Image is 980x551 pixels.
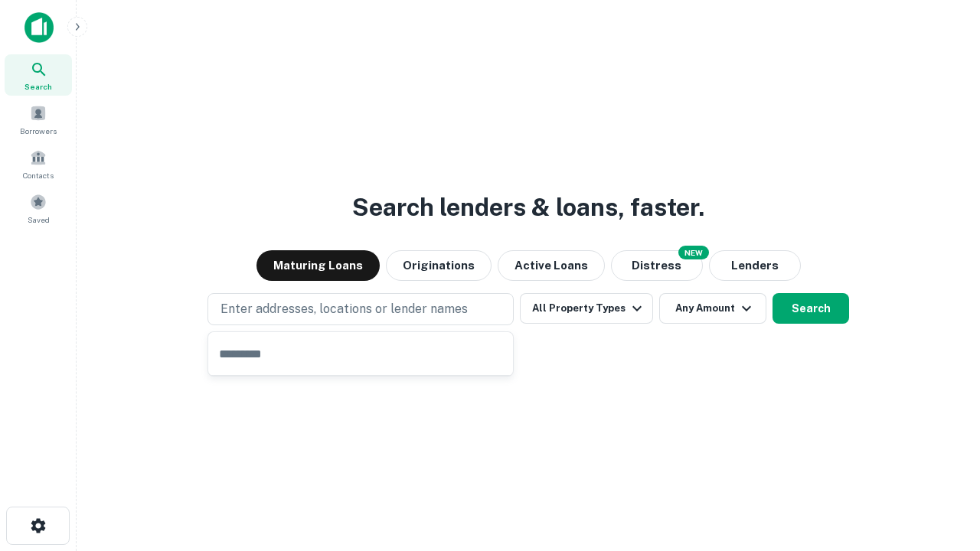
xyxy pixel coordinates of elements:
a: Contacts [5,143,72,184]
button: Enter addresses, locations or lender names [207,293,514,325]
button: Originations [386,250,492,281]
a: Saved [5,187,72,229]
span: Search [24,80,52,93]
img: capitalize-icon.png [24,12,54,43]
button: Maturing Loans [256,250,380,281]
a: Search [5,54,72,96]
span: Borrowers [20,125,57,137]
span: Saved [28,214,50,226]
button: All Property Types [520,293,653,324]
button: Active Loans [498,250,605,281]
button: Lenders [709,250,801,281]
h3: Search lenders & loans, faster. [352,189,704,226]
a: Borrowers [5,99,72,140]
button: Search distressed loans with lien and other non-mortgage details. [611,250,703,281]
button: Search [773,293,849,324]
div: NEW [678,246,709,259]
button: Any Amount [659,293,766,324]
span: Contacts [23,169,54,181]
p: Enter addresses, locations or lender names [220,300,468,318]
iframe: Chat Widget [903,429,980,502]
